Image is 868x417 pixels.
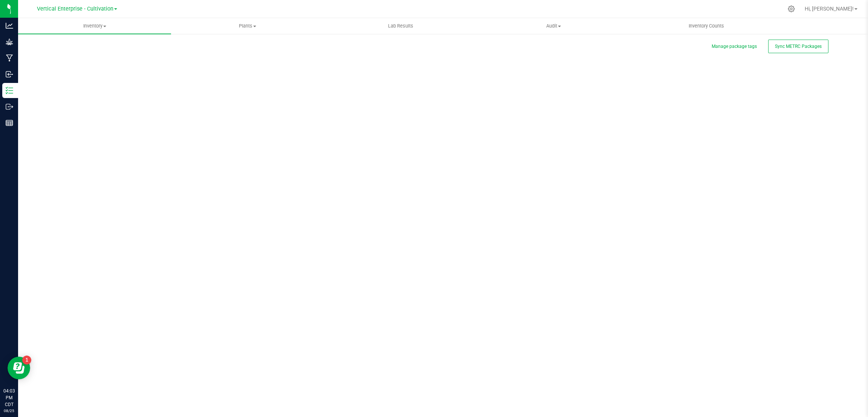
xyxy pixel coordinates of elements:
[6,22,13,29] inline-svg: Analytics
[22,356,31,365] iframe: Resource center unread badge
[679,23,734,29] span: Inventory Counts
[324,18,477,34] a: Lab Results
[171,23,324,29] span: Plants
[630,18,783,34] a: Inventory Counts
[477,18,630,34] a: Audit
[787,5,796,12] div: Manage settings
[171,18,324,34] a: Plants
[768,40,828,53] button: Sync METRC Packages
[3,388,15,408] p: 04:03 PM CDT
[6,119,13,127] inline-svg: Reports
[3,408,15,414] p: 08/25
[6,54,13,62] inline-svg: Manufacturing
[8,357,30,379] iframe: Resource center
[6,38,13,46] inline-svg: Grow
[477,23,630,29] span: Audit
[6,71,13,78] inline-svg: Inbound
[775,44,822,49] span: Sync METRC Packages
[712,43,757,50] button: Manage package tags
[378,23,423,29] span: Lab Results
[18,18,171,34] a: Inventory
[18,23,171,29] span: Inventory
[6,103,13,110] inline-svg: Outbound
[37,6,113,12] span: Vertical Enterprise - Cultivation
[805,6,854,12] span: Hi, [PERSON_NAME]!
[6,87,13,94] inline-svg: Inventory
